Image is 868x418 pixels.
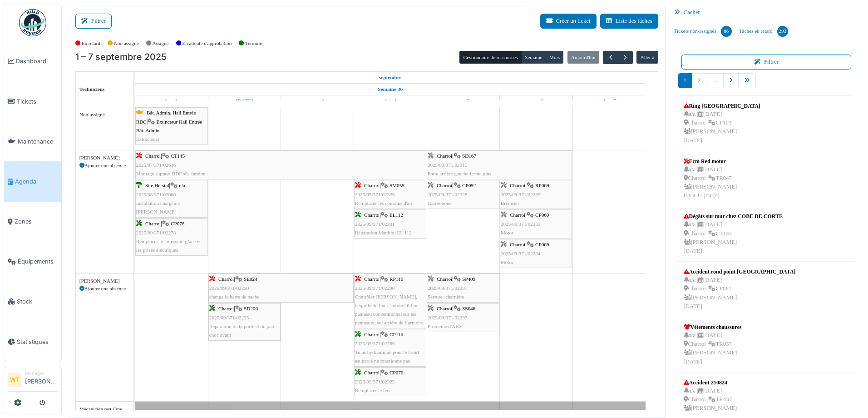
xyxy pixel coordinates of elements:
[355,294,424,326] span: Contrôler [PERSON_NAME], béquille de fixer, comme il faut panneau conventionnel sur les panneaux,...
[79,405,130,413] div: Mécanicien test Cme
[17,97,58,106] span: Tickets
[535,212,549,218] span: CP069
[79,86,105,92] span: Techniciens
[218,276,234,282] span: Charroi
[209,275,353,301] div: |
[706,73,724,88] a: …
[79,285,130,293] div: Ajouter une absence
[308,95,326,107] a: 3 septembre 2025
[145,221,161,226] span: Charroi
[684,220,783,255] div: n/a | [DATE] Charroi | CT143 [PERSON_NAME] [DATE]
[17,297,58,306] span: Stock
[428,315,468,320] span: 2025/09/371/02297
[501,240,571,267] div: |
[136,171,206,176] span: Montage support BDF sûr camion
[4,202,61,242] a: Zones
[171,221,184,226] span: CP078
[364,183,380,188] span: Charroi
[355,211,425,237] div: |
[136,136,159,142] span: Extincteurs
[428,323,462,329] span: Problème d'ABS
[390,212,403,218] span: EL112
[600,95,618,107] a: 7 septembre 2025
[79,154,130,162] div: [PERSON_NAME]
[428,181,498,208] div: |
[535,242,549,247] span: CP069
[355,230,412,235] span: Réparation Manitou EL 112
[25,370,58,377] div: Manager
[428,192,468,197] span: 2025/09/371/02328
[603,51,618,64] button: Précédent
[462,183,476,188] span: CP092
[600,14,658,29] a: Liste des tâches
[16,57,58,65] span: Dashboard
[454,95,472,107] a: 5 septembre 2025
[355,200,413,206] span: Remplacer les coussins d'air
[4,161,61,201] a: Agenda
[546,51,564,64] button: Mois
[684,102,760,110] div: Ring [GEOGRAPHIC_DATA]
[501,259,513,265] span: Motor
[355,181,425,208] div: |
[777,26,788,37] div: 293
[501,192,541,197] span: 2025/09/371/02285
[245,40,262,47] label: Terminé
[244,306,258,311] span: SD206
[501,211,571,237] div: |
[179,183,185,188] span: n/a
[145,153,161,159] span: Charroi
[684,323,742,331] div: Vêtements chaussures
[501,181,571,208] div: |
[355,368,425,395] div: |
[681,321,744,368] a: Vêtements chaussures n/a |[DATE] Charroi |TR037 [PERSON_NAME][DATE]
[136,119,202,133] span: Extincteur Hall Entrée Bât. Admin.
[462,153,476,159] span: SD167
[671,6,863,19] div: Cacher
[145,183,169,188] span: Site Herstal
[437,183,452,188] span: Charroi
[4,41,61,81] a: Dashboard
[136,152,425,178] div: |
[136,192,176,197] span: 2025/08/371/02066
[82,40,100,47] label: En retard
[171,153,185,159] span: CT145
[521,51,546,64] button: Semaine
[209,323,276,338] span: Réparation de la porte et du pare choc avant
[501,251,541,256] span: 2025/09/371/02284
[636,51,658,64] button: Aller à
[355,221,395,227] span: 2025/09/371/02331
[136,219,207,254] div: |
[244,276,257,282] span: SE024
[17,338,58,346] span: Statistiques
[4,81,61,121] a: Tickets
[684,157,737,165] div: Ecm Red motor
[437,153,452,159] span: Charroi
[136,239,201,253] span: Remplacer le kit essuie-glace et les prises électriques
[428,275,498,301] div: |
[135,403,163,411] span: Vacances
[501,221,541,227] span: 2025/09/371/02283
[678,73,692,88] a: 1
[510,242,525,247] span: Charroi
[136,110,196,124] span: Bât. Admin. Hall Entrée RDC
[428,152,571,178] div: |
[4,242,61,282] a: Équipements
[8,370,58,392] a: WT Manager[PERSON_NAME]
[376,84,405,95] a: Semaine 36
[692,73,706,88] a: 2
[136,109,207,144] div: |
[428,294,464,299] span: Serrure+charnière
[735,19,792,44] a: Tâches en retard
[182,40,232,47] label: En attente d'approbation
[390,370,403,375] span: CP070
[681,55,852,70] button: Filtrer
[18,137,58,146] span: Maintenance
[218,306,234,311] span: Charroi
[390,183,404,188] span: SM055
[681,155,740,203] a: Ecm Red motor n/a |[DATE] Charroi |TR047 [PERSON_NAME]Il y a 11 jour(s)
[15,217,58,226] span: Zones
[540,14,597,29] button: Créer un ticket
[437,306,452,311] span: Charroi
[678,73,855,95] nav: pager
[684,378,737,387] div: Accident 210824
